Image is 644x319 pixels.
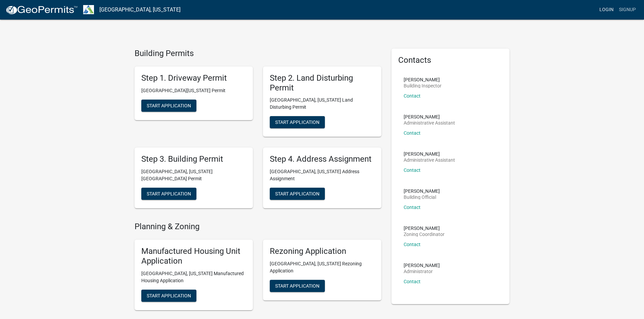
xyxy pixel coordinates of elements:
[141,100,196,112] button: Start Application
[147,191,191,196] span: Start Application
[404,232,445,237] p: Zoning Coordinator
[270,168,375,182] p: [GEOGRAPHIC_DATA], [US_STATE] Address Assignment
[404,114,455,119] p: [PERSON_NAME]
[275,191,319,196] span: Start Application
[404,167,421,173] a: Contact
[404,242,421,247] a: Contact
[404,189,440,193] p: [PERSON_NAME]
[404,226,445,231] p: [PERSON_NAME]
[404,77,442,82] p: [PERSON_NAME]
[616,3,639,16] a: Signup
[275,283,319,288] span: Start Application
[141,188,196,200] button: Start Application
[147,293,191,298] span: Start Application
[404,83,442,88] p: Building Inspector
[404,205,421,210] a: Contact
[141,246,246,266] h5: Manufactured Housing Unit Application
[404,121,455,125] p: Administrative Assistant
[404,158,455,162] p: Administrative Assistant
[141,168,246,182] p: [GEOGRAPHIC_DATA], [US_STATE][GEOGRAPHIC_DATA] Permit
[275,119,319,125] span: Start Application
[147,103,191,108] span: Start Application
[270,116,325,128] button: Start Application
[270,73,375,93] h5: Step 2. Land Disturbing Permit
[270,246,375,256] h5: Rezoning Application
[404,269,440,274] p: Administrator
[141,73,246,83] h5: Step 1. Driveway Permit
[270,188,325,200] button: Start Application
[141,154,246,164] h5: Step 3. Building Permit
[398,55,503,65] h5: Contacts
[135,222,381,232] h4: Planning & Zoning
[270,97,375,111] p: [GEOGRAPHIC_DATA], [US_STATE] Land Disturbing Permit
[404,263,440,268] p: [PERSON_NAME]
[141,87,246,94] p: [GEOGRAPHIC_DATA][US_STATE] Permit
[404,279,421,284] a: Contact
[135,49,381,58] h4: Building Permits
[404,130,421,136] a: Contact
[83,5,94,14] img: Troup County, Georgia
[404,152,455,156] p: [PERSON_NAME]
[270,280,325,292] button: Start Application
[270,154,375,164] h5: Step 4. Address Assignment
[141,270,246,284] p: [GEOGRAPHIC_DATA], [US_STATE] Manufactured Housing Application
[597,3,616,16] a: Login
[99,4,181,16] a: [GEOGRAPHIC_DATA], [US_STATE]
[270,260,375,274] p: [GEOGRAPHIC_DATA], [US_STATE] Rezoning Application
[141,290,196,302] button: Start Application
[404,93,421,99] a: Contact
[404,195,440,200] p: Building Official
